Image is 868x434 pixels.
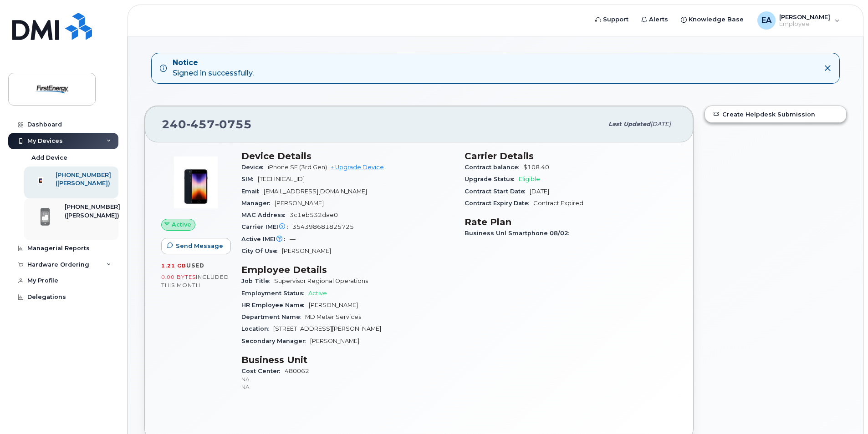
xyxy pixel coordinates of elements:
[533,200,583,207] span: Contract Expired
[241,236,290,242] span: Active IMEI
[161,262,186,269] span: 1.21 GB
[241,338,310,344] span: Secondary Manager
[176,242,223,250] span: Send Message
[465,151,677,161] h3: Carrier Details
[241,368,454,391] span: 480062
[173,58,254,79] div: Signed in successfully.
[241,383,454,391] p: NA
[186,262,204,269] span: used
[258,176,305,182] span: [TECHNICAL_ID]
[161,238,231,254] button: Send Message
[241,313,305,320] span: Department Name
[273,325,381,332] span: [STREET_ADDRESS][PERSON_NAME]
[310,338,359,344] span: [PERSON_NAME]
[705,106,846,122] a: Create Helpdesk Submission
[290,236,296,242] span: —
[241,278,274,284] span: Job Title
[519,176,540,182] span: Eligible
[241,151,454,161] h3: Device Details
[215,117,252,131] span: 0755
[161,273,229,288] span: included this month
[172,220,191,229] span: Active
[282,247,331,254] span: [PERSON_NAME]
[305,313,361,320] span: MD Meter Services
[465,217,677,227] h3: Rate Plan
[241,247,282,254] span: City Of Use
[168,155,223,210] img: image20231002-3703462-1angbar.jpeg
[292,223,354,230] span: 354398681825725
[241,325,273,332] span: Location
[465,230,573,237] span: Business Unl Smartphone 08/02
[173,58,254,68] strong: Notice
[290,212,338,218] span: 3c1eb532dae0
[465,200,533,207] span: Contract Expiry Date
[828,394,861,427] iframe: Messenger Launcher
[241,375,454,383] p: NA
[274,278,368,284] span: Supervisor Regional Operations
[241,188,264,195] span: Email
[162,117,252,131] span: 240
[268,164,327,171] span: iPhone SE (3rd Gen)
[608,121,650,127] span: Last updated
[241,200,275,207] span: Manager
[186,117,215,131] span: 457
[465,188,530,195] span: Contract Start Date
[530,188,549,195] span: [DATE]
[309,302,358,308] span: [PERSON_NAME]
[241,164,268,171] span: Device
[523,164,549,171] span: $108.40
[241,176,258,182] span: SIM
[241,264,454,275] h3: Employee Details
[241,290,308,297] span: Employment Status
[241,368,285,374] span: Cost Center
[650,121,671,127] span: [DATE]
[331,164,384,171] a: + Upgrade Device
[241,212,290,218] span: MAC Address
[275,200,324,207] span: [PERSON_NAME]
[241,354,454,365] h3: Business Unit
[264,188,367,195] span: [EMAIL_ADDRESS][DOMAIN_NAME]
[241,223,292,230] span: Carrier IMEI
[161,274,196,280] span: 0.00 Bytes
[308,290,327,297] span: Active
[465,176,519,182] span: Upgrade Status
[241,302,309,308] span: HR Employee Name
[465,164,523,171] span: Contract balance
